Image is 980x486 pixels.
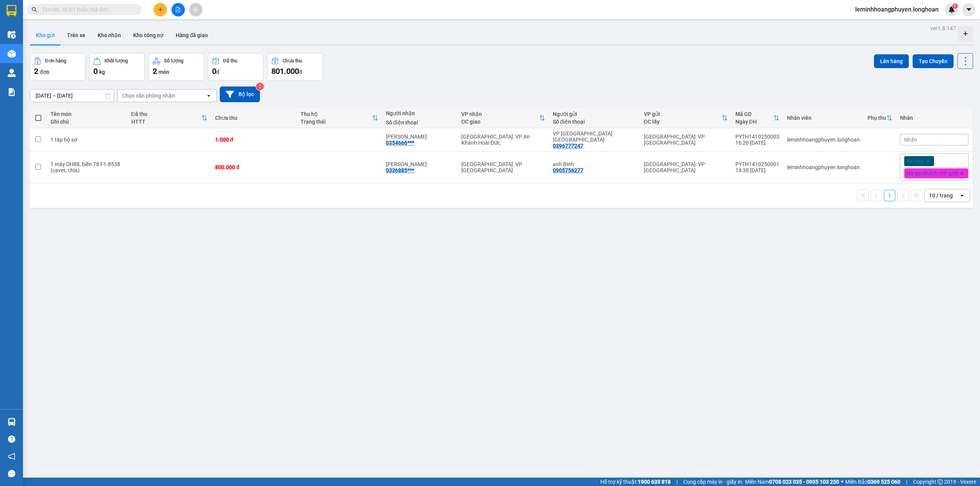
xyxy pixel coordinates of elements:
span: Xe máy [906,158,924,165]
div: Chưa thu [215,115,293,121]
button: Khối lượng0kg [89,53,145,81]
span: Hỗ trợ kỹ thuật: [600,478,671,486]
span: | [906,478,907,486]
button: Đơn hàng2đơn [30,53,85,81]
div: Người nhận [386,110,454,116]
div: Tên món [51,111,124,117]
div: 1 tâp hồ sơ [51,137,124,143]
button: Lên hàng [874,54,909,68]
div: 0905756277 [553,167,583,173]
span: notification [8,453,15,460]
button: Tạo Chuyến [913,54,954,68]
div: VP nhận [461,111,539,117]
img: warehouse-icon [8,31,16,39]
strong: 0369 525 060 [867,479,900,485]
button: aim [189,3,203,16]
th: Toggle SortBy [640,108,732,128]
div: Ngày ĐH [735,119,773,125]
div: HTTT [131,119,201,125]
span: 2 [34,67,38,76]
div: Đã thu [131,111,201,117]
div: 0396777247 [553,143,583,149]
th: Toggle SortBy [297,108,382,128]
th: Toggle SortBy [732,108,783,128]
div: VP Tuy Hòa Phú yên [553,130,636,143]
div: 14:38 [DATE] [735,167,779,173]
div: [GEOGRAPHIC_DATA]: VP [GEOGRAPHIC_DATA] [461,161,545,173]
div: PYTH1410250003 [735,134,779,140]
svg: open [206,93,212,99]
button: Đã thu0đ [208,53,263,81]
span: question-circle [8,435,15,443]
svg: open [959,192,965,199]
button: Kho gửi [30,26,61,44]
span: file-add [175,7,181,12]
span: ⚪️ [841,480,843,483]
strong: 1900 633 818 [638,479,671,485]
sup: 1 [952,3,958,9]
span: caret-down [965,6,972,13]
div: ver 1.8.147 [930,24,956,33]
div: Đã thu [223,58,237,64]
div: Trạng thái [301,119,372,125]
div: Người gửi [553,111,636,117]
div: Đơn hàng [45,58,66,64]
div: [GEOGRAPHIC_DATA]: VP [GEOGRAPHIC_DATA] [644,134,728,146]
button: file-add [171,3,185,16]
div: VP gửi [644,111,722,117]
div: Số lượng [164,58,183,64]
span: | [676,478,678,486]
div: Phụ thu [867,115,886,121]
span: Đã gọi khách (VP gửi) [906,170,958,177]
span: plus [158,7,163,12]
button: caret-down [962,3,975,16]
div: ĐC lấy [644,119,722,125]
span: 2 [153,67,157,76]
th: Toggle SortBy [127,108,211,128]
button: Kho công nợ [127,26,170,44]
div: 1 máy DH88, biển 78 F1-8538 (cavet, chìa) [51,161,124,173]
span: Nhãn [904,137,917,143]
div: leminhhoangphuyen.longhoan [787,137,860,143]
div: 16:20 [DATE] [735,140,779,146]
div: PYTH1410250001 [735,161,779,167]
div: 800.000 đ [215,164,293,170]
button: Chưa thu801.000đ [267,53,323,81]
span: search [32,7,37,12]
div: [GEOGRAPHIC_DATA]: VP [GEOGRAPHIC_DATA] [644,161,728,173]
div: 10 / trang [929,192,953,199]
sup: 2 [256,83,264,90]
span: Miền Nam [745,478,839,486]
span: 0 [93,67,98,76]
span: leminhhoangphuyen.longhoan [849,5,945,14]
strong: 0708 023 035 - 0935 103 250 [769,479,839,485]
th: Toggle SortBy [457,108,549,128]
input: Tìm tên, số ĐT hoặc mã đơn [42,5,132,14]
th: Toggle SortBy [864,108,896,128]
span: kg [99,69,105,75]
input: Select a date range. [30,90,114,102]
span: 801.000 [271,67,299,76]
span: Miền Bắc [845,478,900,486]
img: warehouse-icon [8,418,16,426]
button: plus [154,3,167,16]
button: Hàng đã giao [170,26,214,44]
span: đ [299,69,302,75]
div: Khối lượng [105,58,128,64]
img: logo-vxr [7,5,16,16]
div: Mã GD [735,111,773,117]
span: món [158,69,169,75]
span: aim [193,7,198,12]
img: icon-new-feature [948,6,955,13]
button: Trên xe [61,26,91,44]
span: đ [216,69,219,75]
div: Tạo kho hàng mới [958,26,973,41]
span: copyright [938,479,943,484]
div: leminhhoangphuyen.longhoan [787,164,860,170]
img: warehouse-icon [8,69,16,77]
div: Ghi chú [51,119,124,125]
div: Thu hộ [301,111,372,117]
div: Hr Bảo An [386,134,454,140]
div: Chưa thu [283,58,302,64]
div: Nhãn [900,115,969,121]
